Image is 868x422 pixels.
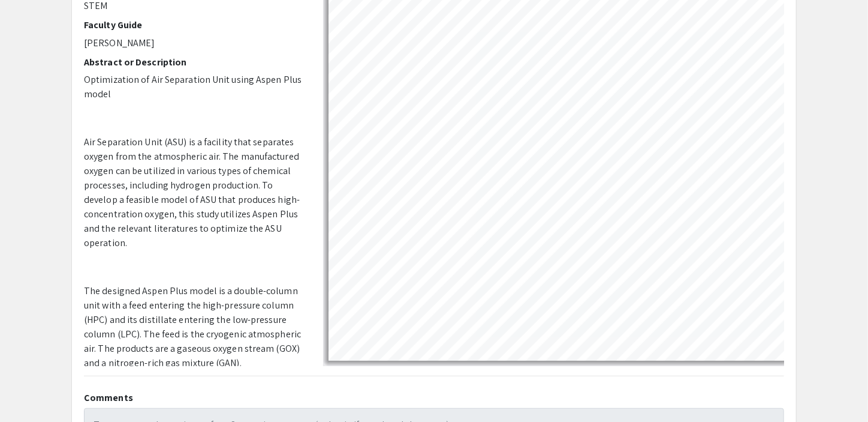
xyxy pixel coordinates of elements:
[84,56,305,68] h2: Abstract or Description
[84,19,305,31] h2: Faculty Guide
[84,392,784,403] h2: Comments
[84,284,305,370] p: The designed Aspen Plus model is a double-column unit with a feed entering the high-pressure colu...
[9,368,51,413] iframe: Chat
[84,36,305,50] p: [PERSON_NAME]
[84,73,305,101] p: Optimization of Air Separation Unit using Aspen Plus model
[84,135,305,250] p: Air Separation Unit (ASU) is a facility that separates oxygen from the atmospheric air. The manuf...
